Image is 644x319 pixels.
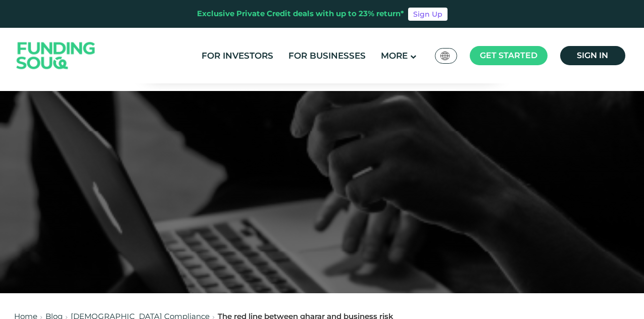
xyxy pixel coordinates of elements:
[480,51,537,60] span: Get started
[286,48,368,64] a: For Businesses
[560,46,625,65] a: Sign in
[7,30,106,81] img: Logo
[440,52,450,60] img: SA Flag
[197,8,404,20] div: Exclusive Private Credit deals with up to 23% return*
[408,8,448,21] a: Sign Up
[381,51,408,61] span: More
[577,51,608,60] span: Sign in
[199,48,276,64] a: For Investors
